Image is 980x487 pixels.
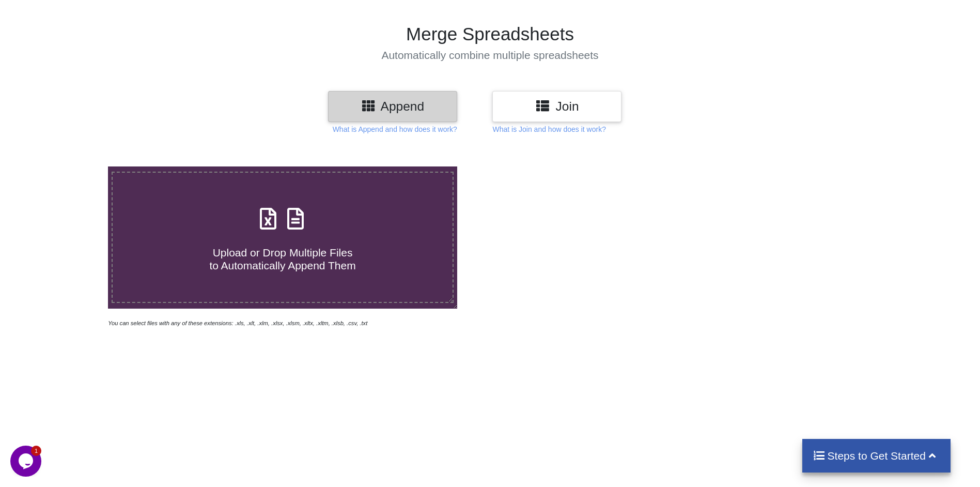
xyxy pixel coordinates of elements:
[108,320,367,326] i: You can select files with any of these extensions: .xls, .xlt, .xlm, .xlsx, .xlsm, .xltx, .xltm, ...
[10,446,43,477] iframe: chat widget
[492,124,605,134] p: What is Join and how does it work?
[500,99,614,114] h3: Join
[813,449,940,462] h4: Steps to Get Started
[333,124,457,134] p: What is Append and how does it work?
[336,99,449,114] h3: Append
[209,247,355,271] span: Upload or Drop Multiple Files to Automatically Append Them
